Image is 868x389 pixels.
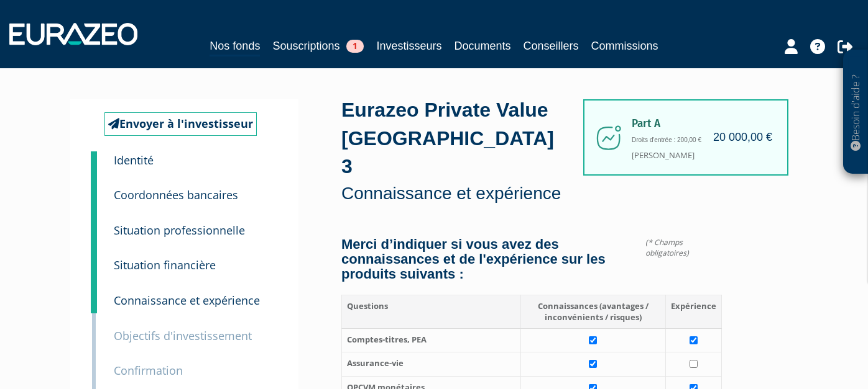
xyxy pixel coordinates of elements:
p: Besoin d'aide ? [849,56,863,168]
small: Situation financière [114,257,216,272]
a: Conseillers [524,37,579,55]
a: Envoyer à l'investisseur [104,112,257,136]
th: Expérience [665,295,721,328]
p: Connaissance et expérience [341,181,566,206]
th: Comptes-titres, PEA [342,328,521,352]
a: 5 [91,275,97,313]
a: Investisseurs [376,37,441,55]
span: (* Champs obligatoires) [645,237,721,258]
div: Eurazeo Private Value [GEOGRAPHIC_DATA] 3 [341,96,566,206]
a: 2 [91,169,97,208]
small: Confirmation [114,363,183,378]
span: 1 [346,40,364,53]
a: Nos fonds [210,37,260,56]
small: Coordonnées bancaires [114,187,238,202]
a: Commissions [591,37,658,55]
h4: 20 000,00 € [713,132,772,144]
a: Souscriptions1 [272,37,364,55]
small: Situation professionnelle [114,223,245,238]
small: Connaissance et expérience [114,293,260,308]
a: Documents [455,37,511,55]
th: Assurance-vie [342,352,521,377]
h4: Merci d’indiquer si vous avez des connaissances et de l'expérience sur les produits suivants : [341,237,722,282]
small: Identité [114,153,154,168]
a: 4 [91,239,97,278]
img: 1732889491-logotype_eurazeo_blanc_rvb.png [9,23,137,45]
th: Questions [342,295,521,328]
a: 3 [91,205,97,243]
small: Objectifs d'investissement [114,328,252,343]
th: Connaissances (avantages / inconvénients / risques) [521,295,666,328]
a: 1 [91,151,97,176]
